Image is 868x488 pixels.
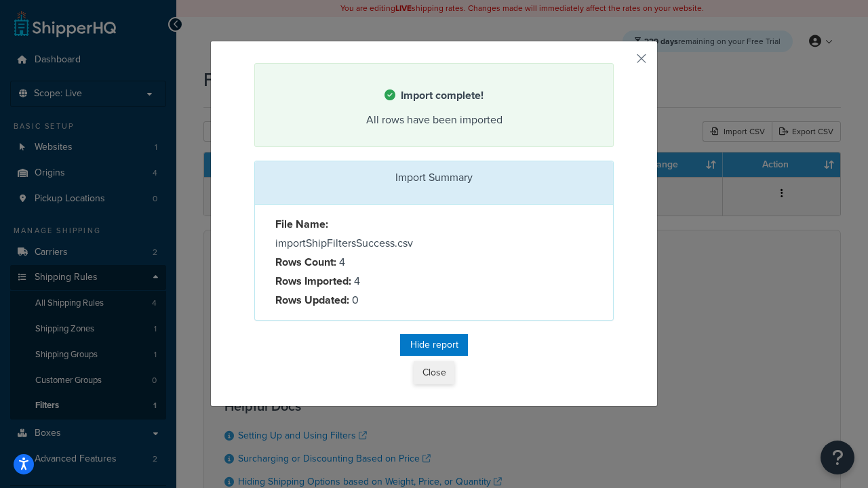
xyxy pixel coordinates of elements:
strong: File Name: [275,216,328,232]
div: importShipFiltersSuccess.csv 4 4 0 [265,215,434,310]
h4: Import complete! [272,87,596,104]
strong: Rows Count: [275,254,336,270]
strong: Rows Updated: [275,292,349,308]
strong: Rows Imported: [275,273,351,289]
button: Close [414,361,454,384]
h3: Import Summary [265,171,603,184]
button: Hide report [400,334,468,356]
div: All rows have been imported [272,110,596,129]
